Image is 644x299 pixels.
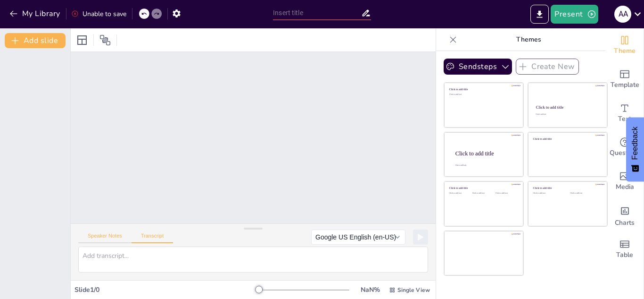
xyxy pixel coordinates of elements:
div: Add ready made slides [606,62,644,96]
div: Click to add text [449,94,517,96]
div: Add text boxes [606,96,644,130]
button: Google US English (en-US) [311,230,405,245]
div: Click to add text [570,192,600,195]
input: Insert title [273,6,361,20]
div: Slide 1 / 0 [74,285,259,294]
span: Template [611,80,639,90]
div: Click to add text [495,192,517,195]
button: Transcript [132,233,173,243]
div: Click to add text [449,192,471,195]
div: Click to add title [533,137,601,140]
span: Text [618,114,631,124]
button: Feedback - Show survey [626,117,644,181]
div: Click to add text [536,114,598,116]
div: Click to add text [472,192,494,195]
div: Change the overall theme [606,28,644,62]
div: Unable to save [71,9,126,18]
div: Add charts and graphs [606,198,644,232]
button: My Library [7,6,64,21]
span: Position [99,34,111,46]
div: A A [614,6,631,23]
button: A A [614,5,631,24]
div: Get real-time input from your audience [606,130,644,164]
div: Click to add text [533,192,563,195]
span: Charts [615,218,635,228]
div: Click to add title [536,105,599,110]
span: Single View [397,286,430,294]
button: Sendsteps [444,59,512,75]
div: Click to add title [455,150,516,156]
span: Theme [614,46,636,56]
span: Questions [610,148,640,158]
div: Click to add body [455,164,515,166]
div: Click to add title [449,187,517,190]
button: Add slide [5,33,66,48]
button: Create New [516,59,579,75]
button: Present [551,5,598,24]
span: Table [616,250,633,260]
button: Export to PowerPoint [530,5,549,24]
div: Add images, graphics, shapes or video [606,164,644,198]
span: Media [616,182,634,192]
div: Layout [74,33,90,48]
span: Feedback [631,127,639,160]
button: Speaker Notes [78,233,132,243]
div: Click to add title [449,88,517,91]
button: Play [413,230,428,245]
div: Add a table [606,232,644,266]
div: NaN % [359,285,381,294]
div: Click to add title [533,187,601,190]
p: Themes [461,28,596,51]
